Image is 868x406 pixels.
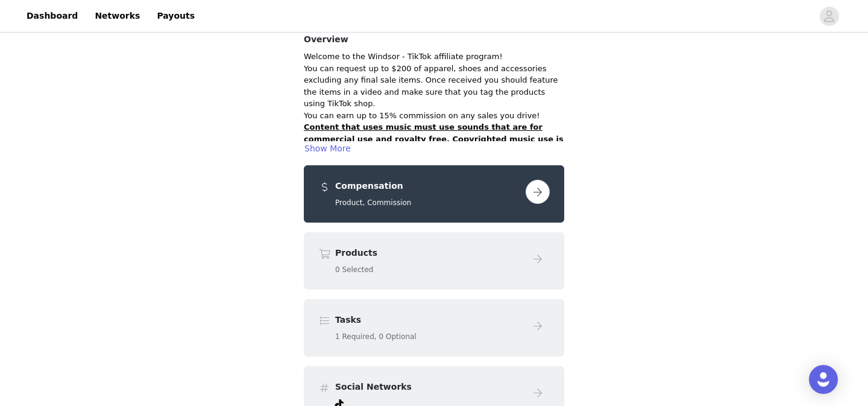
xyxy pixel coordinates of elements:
[87,2,147,30] a: Networks
[149,2,202,30] a: Payouts
[809,365,838,394] div: Open Intercom Messenger
[304,51,564,63] p: Welcome to the Windsor - TikTok affiliate program!
[304,110,564,122] p: You can earn up to 15% commission on any sales you drive!
[304,122,564,167] strong: Content that uses music must use sounds that are for commercial use and royalty free. Copyrighted...
[304,299,564,357] div: Tasks
[304,165,564,223] div: Compensation
[335,197,521,208] h5: Product, Commission
[335,314,521,326] h4: Tasks
[335,331,521,342] h5: 1 Required, 0 Optional
[304,63,564,110] p: You can request up to $200 of apparel, shoes and accessories excluding any final sale items. Once...
[335,180,521,192] h4: Compensation
[19,2,85,30] a: Dashboard
[304,33,564,46] h4: Overview
[304,232,564,290] div: Products
[335,264,521,275] h5: 0 Selected
[823,7,835,26] div: avatar
[335,381,521,393] h4: Social Networks
[304,141,351,156] button: Show More
[335,247,521,259] h4: Products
